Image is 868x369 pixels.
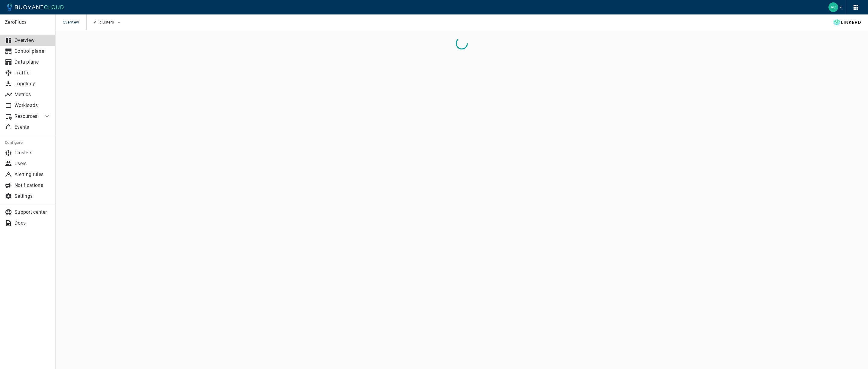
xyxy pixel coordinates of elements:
[5,140,51,145] h5: Configure
[14,48,51,54] p: Control plane
[14,161,51,167] p: Users
[14,150,51,156] p: Clusters
[14,182,51,188] p: Notifications
[14,172,51,178] p: Alerting rules
[14,124,51,130] p: Events
[828,2,838,12] img: Accounts Payable
[14,81,51,87] p: Topology
[14,37,51,43] p: Overview
[14,113,39,119] p: Resources
[14,102,51,109] p: Workloads
[5,19,50,25] p: ZeroFlucs
[63,14,86,30] span: Overview
[14,220,51,226] p: Docs
[14,193,51,199] p: Settings
[14,209,51,215] p: Support center
[14,70,51,76] p: Traffic
[14,92,51,98] p: Metrics
[14,59,51,65] p: Data plane
[94,18,123,27] button: All clusters
[94,20,115,25] span: All clusters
